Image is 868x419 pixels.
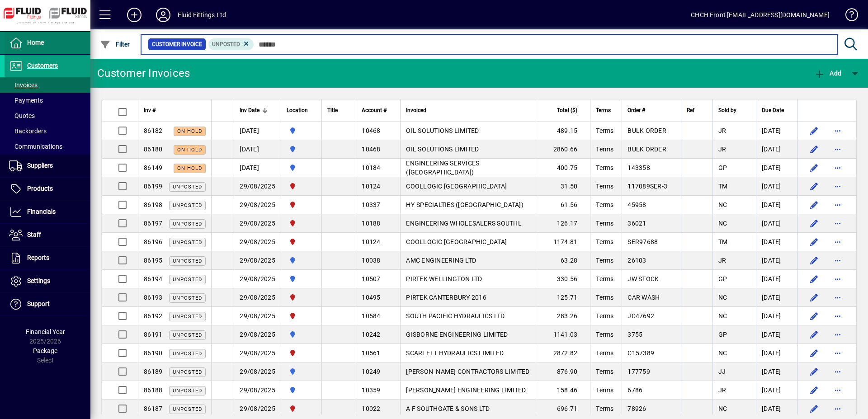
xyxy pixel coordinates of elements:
span: 3755 [627,331,642,338]
span: GP [718,331,727,338]
button: More options [830,179,845,193]
td: [DATE] [756,363,797,381]
td: 31.50 [536,177,590,196]
span: FLUID FITTINGS CHRISTCHURCH [287,237,316,247]
span: AMC ENGINEERING LTD [406,257,476,264]
button: Edit [807,346,821,360]
td: 29/08/2025 [234,288,281,307]
span: On hold [177,128,202,134]
div: Location [287,105,316,115]
span: JR [718,146,726,153]
span: 6786 [627,386,642,394]
button: Edit [807,142,821,156]
span: Customer Invoice [152,40,202,49]
div: Inv # [144,105,206,115]
td: 489.15 [536,122,590,140]
span: COOLLOGIC [GEOGRAPHIC_DATA] [406,238,507,245]
td: [DATE] [234,140,281,159]
span: Account # [362,105,387,115]
span: Terms [596,105,611,115]
td: 876.90 [536,363,590,381]
span: PIRTEK WELLINGTON LTD [406,275,482,282]
span: FLUID FITTINGS CHRISTCHURCH [287,181,316,191]
button: More options [830,327,845,342]
a: Home [5,32,90,54]
span: Package [33,347,57,354]
button: More options [830,401,845,416]
span: PIRTEK CANTERBURY 2016 [406,294,486,301]
button: Edit [807,216,821,231]
button: Edit [807,179,821,193]
span: Backorders [9,127,47,135]
span: Terms [596,331,613,338]
button: Add [120,7,149,23]
button: Edit [807,290,821,305]
div: Inv Date [240,105,275,115]
span: JJ [718,368,726,375]
span: 10038 [362,257,380,264]
td: [DATE] [756,196,797,214]
span: Reports [27,254,49,261]
td: 29/08/2025 [234,400,281,418]
span: Sold by [718,105,736,115]
button: Profile [149,7,178,23]
span: Unposted [212,41,240,47]
td: 29/08/2025 [234,363,281,381]
span: NC [718,312,727,320]
span: Communications [9,143,62,150]
span: 86198 [144,201,162,208]
span: Location [287,105,308,115]
span: Unposted [173,369,202,375]
span: Terms [596,405,613,412]
td: 61.56 [536,196,590,214]
span: 78926 [627,405,646,412]
span: JW STOCK [627,275,659,282]
span: Unposted [173,351,202,357]
span: Invoiced [406,105,426,115]
button: More options [830,198,845,212]
span: Invoices [9,81,38,89]
div: Title [327,105,351,115]
span: JC47692 [627,312,654,320]
span: Terms [596,183,613,190]
span: FLUID FITTINGS CHRISTCHURCH [287,311,316,321]
span: Due Date [762,105,784,115]
td: [DATE] [756,233,797,251]
span: 36021 [627,220,646,227]
a: Payments [5,93,90,108]
button: Edit [807,253,821,268]
a: Invoices [5,77,90,93]
span: Title [327,105,338,115]
button: More options [830,123,845,138]
td: [DATE] [756,140,797,159]
span: 45958 [627,201,646,208]
div: Customer Invoices [97,66,190,80]
button: Edit [807,364,821,379]
span: 10249 [362,368,380,375]
span: 86192 [144,312,162,320]
span: Staff [27,231,41,238]
span: A F SOUTHGATE & SONS LTD [406,405,490,412]
span: Unposted [173,332,202,338]
span: NC [718,220,727,227]
td: [DATE] [756,344,797,363]
span: AUCKLAND [287,274,316,284]
span: Order # [627,105,645,115]
td: 29/08/2025 [234,344,281,363]
span: Terms [596,368,613,375]
span: 10468 [362,146,380,153]
button: More options [830,290,845,305]
span: SER97688 [627,238,658,245]
td: 696.71 [536,400,590,418]
span: Unposted [173,258,202,264]
button: More options [830,383,845,397]
button: More options [830,235,845,249]
td: 29/08/2025 [234,233,281,251]
button: More options [830,272,845,286]
span: JR [718,386,726,394]
span: 10184 [362,164,380,171]
span: JR [718,257,726,264]
span: Unposted [173,221,202,227]
a: Communications [5,139,90,154]
span: 10561 [362,349,380,357]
